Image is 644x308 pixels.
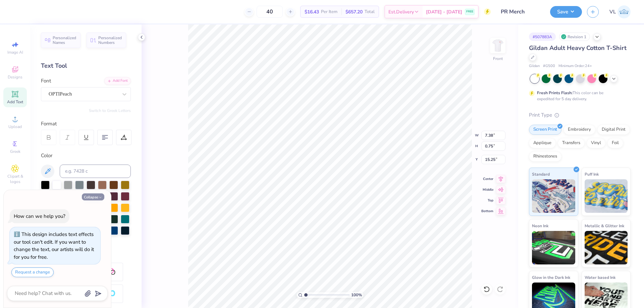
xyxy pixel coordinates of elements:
span: FREE [466,9,473,14]
span: Gildan Adult Heavy Cotton T-Shirt [529,44,627,52]
span: # G500 [543,63,555,69]
input: e.g. 7428 c [60,165,131,178]
div: Print Type [529,111,631,119]
div: # 507883A [529,33,556,41]
div: Color [41,152,131,160]
button: Collapse [82,193,104,200]
div: Front [493,56,503,62]
div: Format [41,120,131,128]
img: Puff Ink [585,179,628,213]
span: Glow in the Dark Ink [532,274,570,281]
div: Revision 1 [559,33,590,41]
span: Per Item [321,8,337,15]
div: Vinyl [587,138,605,148]
span: Minimum Order: 24 + [558,63,592,69]
span: Standard [532,171,550,178]
span: Upload [8,124,22,129]
a: VL [609,5,631,18]
button: Request a change [11,267,54,277]
div: How can we help you? [14,213,65,220]
span: Water based Ink [585,274,615,281]
div: Digital Print [597,125,630,135]
input: – – [257,6,283,18]
span: Add Text [7,99,23,105]
div: Applique [529,138,556,148]
div: This color can be expedited for 5 day delivery. [537,90,620,102]
img: Front [491,39,504,52]
span: Center [481,177,493,181]
span: Clipart & logos [3,174,27,184]
span: Personalized Names [53,36,76,45]
img: Vincent Lloyd Laurel [618,5,631,18]
strong: Fresh Prints Flash: [537,90,573,96]
span: Middle [481,187,493,192]
button: Switch to Greek Letters [89,108,131,113]
div: This design includes text effects our tool can't edit. If you want to change the text, our artist... [14,231,94,260]
span: Metallic & Glitter Ink [585,222,624,229]
span: $16.43 [305,8,319,15]
div: Transfers [558,138,585,148]
span: [DATE] - [DATE] [426,8,462,15]
span: Est. Delivery [388,8,414,15]
div: Foil [607,138,623,148]
img: Neon Ink [532,231,575,264]
div: Screen Print [529,125,561,135]
button: Save [550,6,582,18]
span: Neon Ink [532,222,548,229]
img: Standard [532,179,575,213]
span: Total [365,8,375,15]
span: $657.20 [345,8,363,15]
img: Metallic & Glitter Ink [585,231,628,264]
span: Puff Ink [585,171,599,178]
label: Font [41,77,51,85]
div: Text Tool [41,61,131,70]
div: Add Font [104,77,131,85]
span: Bottom [481,209,493,213]
span: Personalized Numbers [98,36,122,45]
span: Gildan [529,63,540,69]
span: VL [609,8,616,16]
span: Designs [8,74,22,80]
span: Image AI [7,50,23,55]
div: Rhinestones [529,151,561,162]
input: Untitled Design [496,5,545,18]
span: Top [481,198,493,203]
span: 100 % [351,292,362,298]
div: Embroidery [563,125,595,135]
span: Greek [10,149,20,154]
